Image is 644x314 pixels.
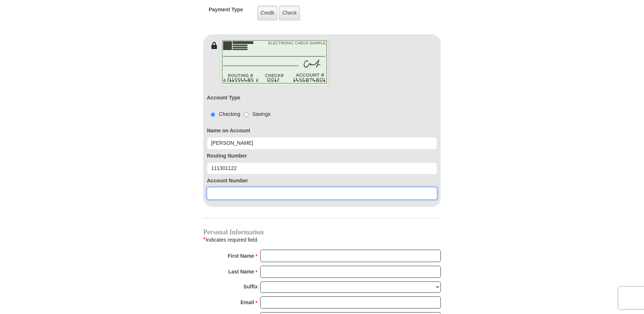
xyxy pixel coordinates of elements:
[207,110,270,118] div: Checking Savings
[243,281,258,292] strong: Suffix
[207,127,437,135] label: Name on Account
[228,266,254,277] strong: Last Name
[279,5,300,20] label: Check
[207,152,437,160] label: Routing Number
[209,7,243,16] h5: Payment Type
[228,251,254,261] strong: First Name
[240,297,254,307] strong: Email
[207,94,240,102] label: Account Type
[203,229,441,235] h4: Personal Information
[207,177,437,185] label: Account Number
[220,38,329,86] img: check-en.png
[203,235,441,245] div: Indicates required field
[257,5,277,20] label: Credit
